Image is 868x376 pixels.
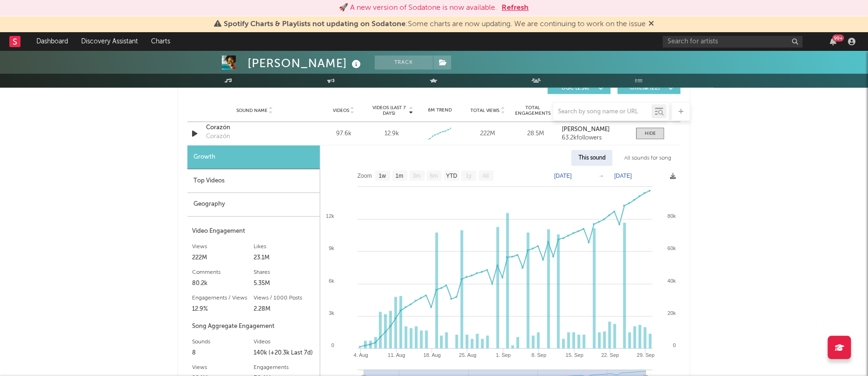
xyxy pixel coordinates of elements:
div: Top Videos [187,169,320,193]
span: UGC ( 1.5k ) [554,85,597,91]
button: 99+ [830,38,836,45]
span: Dismiss [648,21,654,28]
div: Videos [254,337,315,348]
strong: [PERSON_NAME] [562,126,610,132]
text: 1m [396,173,404,180]
text: 3m [413,173,421,180]
div: 8 [192,348,254,359]
input: Search for artists [663,36,803,48]
text: 8. Sep [531,353,546,358]
div: 80.2k [192,279,254,290]
text: 15. Sep [566,353,584,358]
div: Song Aggregate Engagement [192,321,315,333]
a: Corazón [206,123,303,132]
text: 20k [668,311,676,316]
text: 0 [331,343,334,348]
text: 25. Aug [459,353,476,358]
text: All [482,173,489,180]
div: 23.1M [254,253,315,264]
span: : Some charts are now updating. We are continuing to work on the issue [224,21,646,28]
span: Spotify Charts & Playlists not updating on Sodatone [224,21,406,28]
button: UGC(1.5k) [548,82,611,94]
text: 9k [329,246,334,251]
div: 63.2k followers [562,135,627,141]
div: 222M [192,253,254,264]
text: 60k [668,246,676,251]
text: YTD [446,173,457,180]
text: 1w [379,173,386,180]
text: 29. Sep [637,353,654,358]
div: Growth [187,146,320,169]
div: 99 + [833,35,844,42]
text: 80k [668,214,676,219]
div: All sounds for song [617,150,678,166]
text: 6m [430,173,438,180]
text: 0 [673,343,676,348]
div: Comments [192,267,254,279]
div: 140k (+20.3k Last 7d) [254,348,315,359]
div: Views [192,362,254,374]
div: 12.9k [385,129,399,139]
text: 1. Sep [496,353,511,358]
div: 222M [466,129,510,139]
a: Charts [145,32,177,51]
div: [PERSON_NAME] [248,56,363,71]
text: 40k [668,279,676,284]
text: [DATE] [554,173,572,179]
text: 12k [326,214,334,219]
div: Shares [254,267,315,279]
div: 28.5M [514,129,558,139]
button: Official(22) [618,82,681,94]
div: 🚀 A new version of Sodatone is now available. [339,2,497,14]
text: → [599,173,604,179]
div: 12.9% [192,304,254,315]
div: Video Engagement [192,226,315,237]
a: Discovery Assistant [75,32,145,51]
text: 18. Aug [423,353,441,358]
text: [DATE] [614,173,632,179]
input: Search by song name or URL [553,108,652,116]
div: Engagements [254,362,315,374]
div: 5.35M [254,279,315,290]
text: 1y [466,173,472,180]
div: Views [192,242,254,253]
a: Dashboard [30,32,75,51]
text: Zoom [358,173,372,180]
div: Geography [187,193,320,217]
button: Refresh [502,2,529,14]
text: 3k [329,311,334,316]
text: 4. Aug [354,353,368,358]
text: 11. Aug [388,353,405,358]
a: [PERSON_NAME] [562,126,627,133]
text: 22. Sep [601,353,619,358]
div: 97.6k [322,129,365,139]
text: 6k [329,279,334,284]
span: Official ( 22 ) [624,85,667,91]
div: Views / 1000 Posts [254,293,315,304]
button: Track [375,56,433,70]
div: Sounds [192,337,254,348]
div: This sound [572,150,613,166]
div: Engagements / Views [192,293,254,304]
div: 2.28M [254,304,315,315]
div: Likes [254,242,315,253]
div: Corazón [206,132,230,141]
